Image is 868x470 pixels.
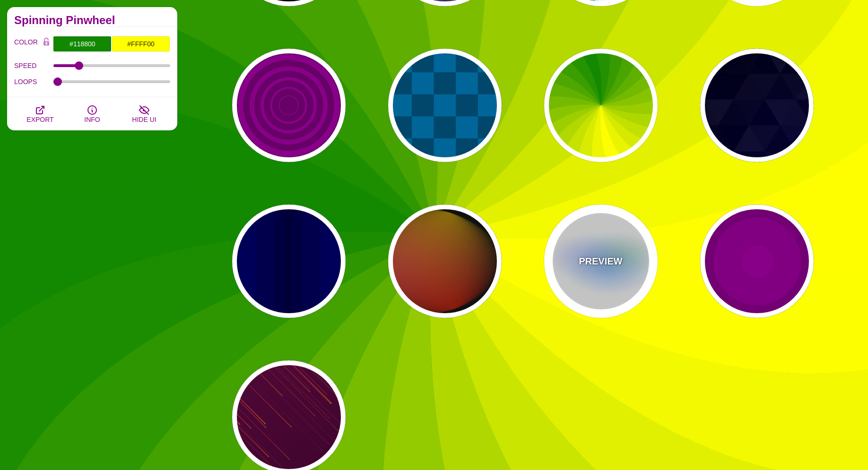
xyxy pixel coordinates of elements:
button: animated sequence of ripples [232,49,346,162]
button: Color Lock [39,36,53,49]
button: a pinwheel background that spins [544,49,658,162]
button: INFO [66,97,118,130]
p: PREVIEW [579,254,622,268]
label: SPEED [14,60,53,72]
button: an oval that spins with an everchanging gradient [388,205,502,318]
button: PREVIEWa subtle prismatic blur that spins [544,205,658,318]
span: EXPORT [26,116,53,123]
span: INFO [84,116,100,123]
button: HIDE UI [118,97,170,130]
label: COLOR [14,36,39,52]
span: HIDE UI [132,116,156,123]
button: purple embedded circles that ripple out [700,205,814,318]
h2: Spinning Pinwheel [14,17,170,24]
label: LOOPS [14,76,53,88]
button: blue curtain animation effect [232,205,346,318]
button: EXPORT [14,97,66,130]
button: blue chessboard pattern with seamless transforming loop [388,49,502,162]
button: triangle pattern then glows dark magical colors [700,49,814,162]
